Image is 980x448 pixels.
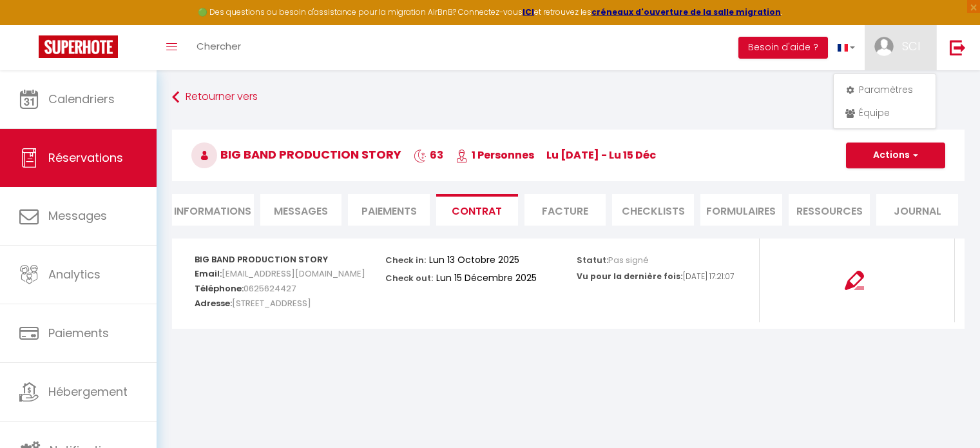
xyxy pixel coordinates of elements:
p: Check in: [385,251,426,266]
a: Paramètres [837,79,932,101]
img: ... [874,37,894,56]
li: Paiements [348,194,430,226]
p: Statut: [577,251,649,266]
li: Contrat [436,194,518,226]
strong: Téléphone: [195,282,244,295]
span: 1 Personnes [456,148,534,162]
li: Ressources [789,194,870,226]
span: Réservations [48,150,123,166]
span: Hébergement [48,384,128,400]
button: Besoin d'aide ? [738,37,828,59]
span: Messages [48,208,107,224]
li: Facture [524,194,606,226]
span: Calendriers [48,91,115,107]
li: CHECKLISTS [612,194,694,226]
li: FORMULAIRES [700,194,782,226]
span: [STREET_ADDRESS] [232,294,311,313]
a: ICI [523,6,534,17]
a: Retourner vers [172,86,965,109]
span: Messages [274,204,328,219]
img: logout [950,39,966,55]
span: SCI [902,38,920,54]
span: Pas signé [608,254,649,266]
span: Chercher [197,39,241,53]
a: ... SCI [865,25,936,70]
a: Chercher [187,25,251,70]
button: Actions [846,142,945,168]
strong: Email: [195,268,222,280]
span: BIG BAND PRODUCTION STORY [191,146,401,162]
strong: BIG BAND PRODUCTION STORY [195,253,328,266]
span: 63 [414,148,443,162]
strong: Adresse: [195,297,232,309]
span: lu [DATE] - lu 15 Déc [546,148,656,162]
p: [DATE] 17:21:07 [683,271,734,283]
a: créneaux d'ouverture de la salle migration [591,6,781,17]
span: 0625624427 [244,279,296,298]
span: [EMAIL_ADDRESS][DOMAIN_NAME] [222,264,365,283]
p: Vu pour la dernière fois: [577,271,683,283]
img: Super Booking [39,35,118,58]
a: Équipe [837,102,932,124]
span: Analytics [48,266,101,282]
li: Informations [172,194,254,226]
span: Paiements [48,325,109,341]
p: Check out: [385,269,433,284]
li: Journal [876,194,958,226]
img: signing-contract [845,271,864,290]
